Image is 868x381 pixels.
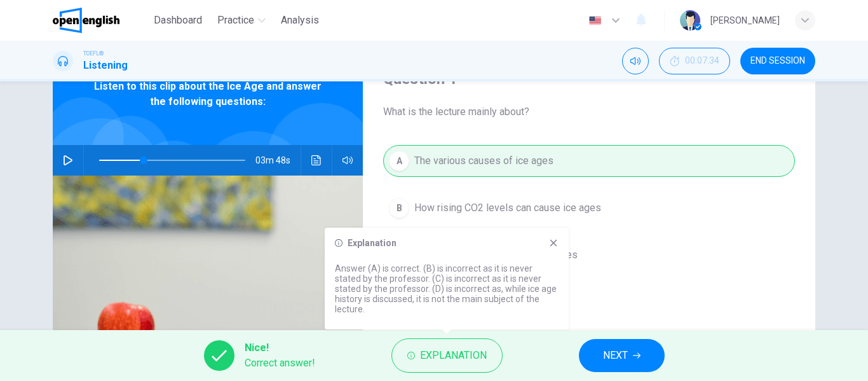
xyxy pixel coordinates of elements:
[659,48,730,74] div: Hide
[685,56,719,66] span: 00:07:34
[83,49,104,58] span: TOEFL®
[281,13,319,28] span: Analysis
[603,347,628,364] span: NEXT
[245,356,315,371] span: Correct answer!
[255,145,301,176] span: 03m 48s
[245,340,315,356] span: Nice!
[587,16,603,25] img: en
[83,58,128,73] h1: Listening
[750,56,805,66] span: END SESSION
[622,48,649,74] div: Mute
[680,10,700,31] img: Profile picture
[710,13,780,28] div: [PERSON_NAME]
[335,263,559,314] p: Answer (A) is correct. (B) is incorrect as it is never stated by the professor. (C) is incorrect ...
[53,8,119,33] img: OpenEnglish logo
[94,79,322,109] span: Listen to this clip about the Ice Age and answer the following questions:
[217,13,254,28] span: Practice
[306,145,327,176] button: Click to see the audio transcription
[420,347,487,364] span: Explanation
[154,13,202,28] span: Dashboard
[348,238,397,248] h6: Explanation
[383,104,795,120] span: What is the lecture mainly about?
